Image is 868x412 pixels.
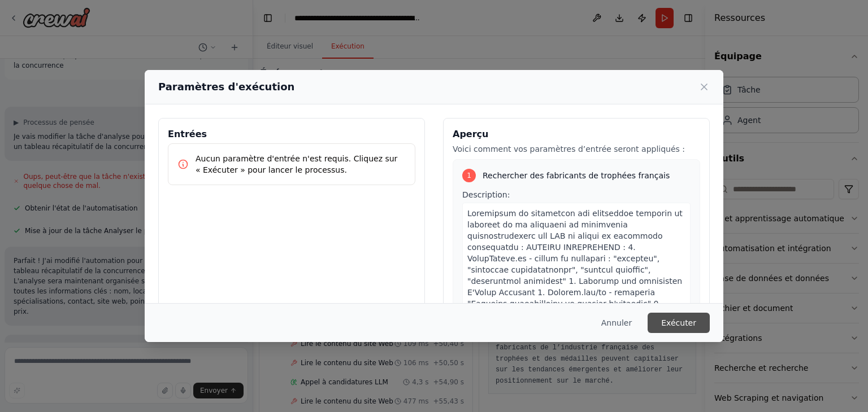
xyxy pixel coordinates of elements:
font: Annuler [601,318,632,327]
font: Aucun paramètre d'entrée n'est requis. Cliquez sur « Exécuter » pour lancer le processus. [196,154,397,174]
font: Description: [462,190,510,199]
button: Exécuter [648,313,710,333]
font: 1 [467,172,471,179]
font: Aperçu [453,129,488,139]
font: Voici comment vos paramètres d’entrée seront appliqués : [453,144,685,154]
font: Exécuter [661,318,696,327]
button: Annuler [592,313,641,333]
font: Entrées [168,129,207,139]
font: Rechercher des fabricants de trophées français [483,171,670,180]
font: Paramètres d'exécution [158,81,294,93]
